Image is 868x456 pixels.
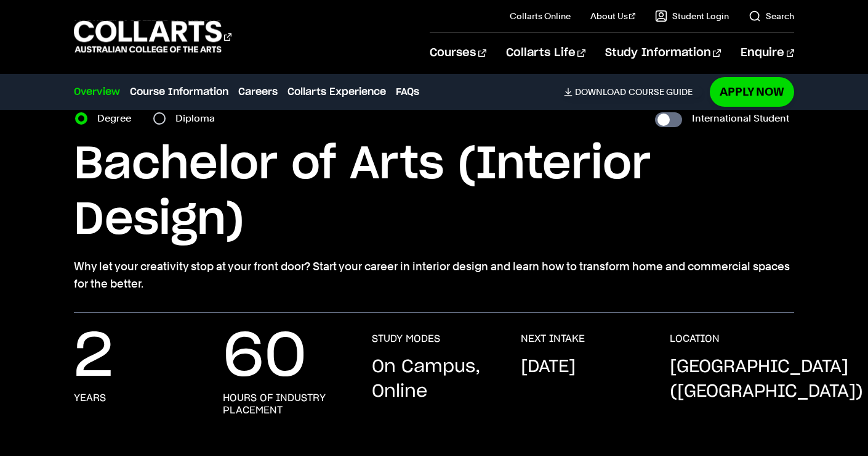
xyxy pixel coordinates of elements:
[430,33,486,73] a: Courses
[74,85,120,99] a: Overview
[287,85,386,99] a: Collarts Experience
[175,110,222,127] label: Diploma
[741,33,794,73] a: Enquire
[74,137,794,248] h1: Bachelor of Arts (Interior Design)
[670,355,863,404] p: [GEOGRAPHIC_DATA] ([GEOGRAPHIC_DATA])
[670,333,720,345] h3: LOCATION
[223,392,347,417] h3: hours of industry placement
[372,333,440,345] h3: STUDY MODES
[564,86,702,97] a: DownloadCourse Guide
[692,110,789,127] label: International Student
[575,86,626,97] span: Download
[521,333,585,345] h3: NEXT INTAKE
[74,19,231,54] div: Go to homepage
[521,355,576,379] p: [DATE]
[74,333,113,382] p: 2
[97,110,139,127] label: Degree
[396,85,419,99] a: FAQs
[510,10,571,22] a: Collarts Online
[223,333,307,382] p: 60
[372,355,496,404] p: On Campus, Online
[130,85,228,99] a: Course Information
[655,10,729,22] a: Student Login
[710,77,794,106] a: Apply Now
[506,33,585,73] a: Collarts Life
[238,85,278,99] a: Careers
[74,258,794,292] p: Why let your creativity stop at your front door? Start your career in interior design and learn h...
[605,33,721,73] a: Study Information
[590,10,636,22] a: About Us
[749,10,794,22] a: Search
[74,392,106,404] h3: years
